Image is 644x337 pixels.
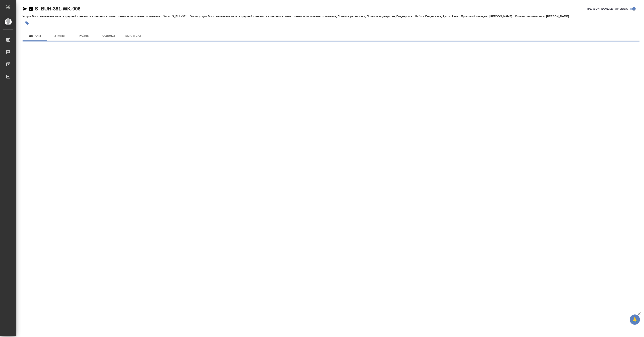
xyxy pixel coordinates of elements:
p: Клиентские менеджеры [515,15,546,18]
p: Восстановление макета средней сложности с полным соответствием оформлению оригинала [32,15,163,18]
span: [PERSON_NAME] детали заказа [587,7,628,11]
span: Этапы [50,33,69,38]
p: Восстановление макета средней сложности с полным соответствием оформлению оригинала, Приемка разв... [208,15,415,18]
p: Этапы услуги [190,15,208,18]
span: Детали [25,33,45,38]
button: Добавить тэг [23,19,32,28]
p: [PERSON_NAME] [546,15,572,18]
p: Проектный менеджер [461,15,489,18]
p: Заказ: [163,15,172,18]
button: Скопировать ссылку для ЯМессенджера [23,6,27,11]
span: Файлы [74,33,94,38]
p: Услуга [23,15,32,18]
a: S_BUH-381-WK-006 [35,6,80,11]
span: 🙏 [631,315,638,324]
span: SmartCat [123,33,143,38]
button: Скопировать ссылку [29,6,33,11]
span: Оценки [99,33,119,38]
p: Работа [415,15,425,18]
p: [PERSON_NAME] [489,15,515,18]
button: 🙏 [630,314,640,325]
p: S_BUH-381 [172,15,190,18]
p: Подверстка, Рус → Англ [425,15,461,18]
